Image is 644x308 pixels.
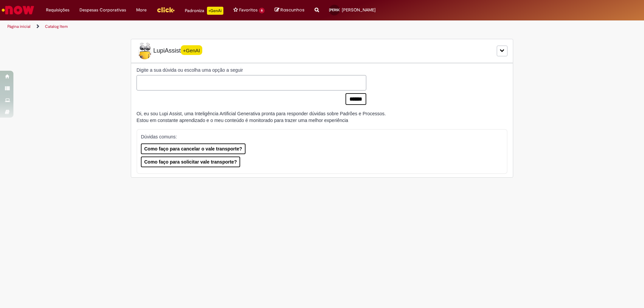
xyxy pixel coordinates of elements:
img: Lupi [137,43,153,59]
span: Despesas Corporativas [79,7,126,13]
p: +GenAi [207,7,223,15]
span: Favoritos [239,7,258,13]
span: +GenAI [181,45,202,55]
span: LupiAssist [137,43,202,59]
span: Rascunhos [280,7,305,13]
span: More [136,7,147,13]
a: Catalog Item [45,24,68,29]
label: Digite a sua dúvida ou escolha uma opção a seguir [137,67,366,73]
span: [PERSON_NAME] [329,8,355,12]
img: ServiceNow [1,3,35,17]
a: Página inicial [7,24,31,29]
button: Como faço para cancelar o vale transporte? [141,143,246,154]
ul: Trilhas de página [5,20,424,33]
span: 6 [259,8,265,13]
div: Padroniza [185,7,223,15]
span: [PERSON_NAME] [342,7,376,13]
button: Como faço para solicitar vale transporte? [141,157,240,167]
img: click_logo_yellow_360x200.png [157,5,175,15]
div: Oi, eu sou Lupi Assist, uma Inteligência Artificial Generativa pronta para responder dúvidas sobr... [137,110,386,124]
a: Rascunhos [275,7,305,13]
p: Dúvidas comuns: [141,133,494,140]
div: LupiLupiAssist+GenAI [131,39,513,63]
span: Requisições [46,7,69,13]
